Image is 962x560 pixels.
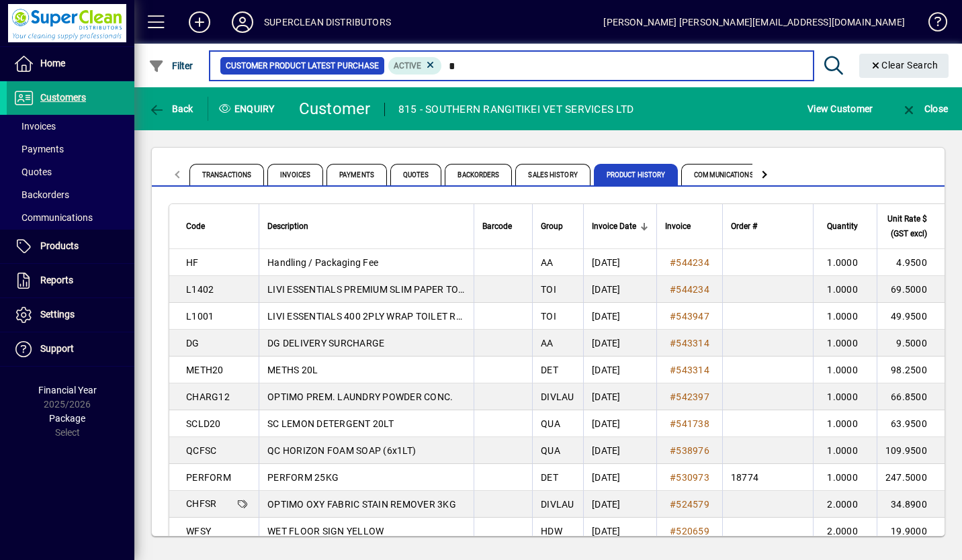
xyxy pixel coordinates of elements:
span: QUA [541,418,560,429]
a: Knowledge Base [918,3,945,46]
span: CHARG12 [186,391,230,402]
app-page-header-button: Close enquiry [887,97,962,121]
a: #530973 [665,470,714,485]
span: # [670,418,676,429]
td: 1.0000 [813,276,877,303]
td: [DATE] [583,330,656,357]
span: Products [40,240,79,251]
span: Quotes [390,164,442,185]
div: SUPERCLEAN DISTRIBUTORS [264,11,391,33]
span: 530973 [676,472,709,483]
span: Reports [40,275,73,285]
td: 49.9500 [877,303,946,330]
span: Active [394,61,421,71]
span: 541738 [676,418,709,429]
span: Invoice [665,219,691,234]
span: # [670,311,676,322]
span: Sales History [515,164,590,185]
span: DG DELIVERY SURCHARGE [267,338,384,348]
a: #542397 [665,389,714,404]
span: TOI [541,284,556,295]
span: # [670,284,676,295]
td: 34.8900 [877,491,946,518]
span: # [670,365,676,375]
td: 4.9500 [877,249,946,276]
a: Support [7,332,134,366]
td: 1.0000 [813,383,877,410]
td: 69.5000 [877,276,946,303]
span: WFSY [186,526,211,536]
div: Invoice Date [592,219,648,234]
td: 1.0000 [813,410,877,437]
a: #524579 [665,497,714,512]
span: QC HORIZON FOAM SOAP (6x1LT) [267,445,416,456]
span: 542397 [676,391,709,402]
span: Package [49,413,85,424]
span: Customer Product Latest Purchase [226,59,379,73]
span: Backorders [13,189,69,200]
a: Settings [7,298,134,332]
button: Close [898,97,951,121]
td: 1.0000 [813,303,877,330]
span: L1402 [186,284,214,295]
a: #520659 [665,524,714,539]
td: [DATE] [583,491,656,518]
a: #541738 [665,416,714,431]
td: [DATE] [583,249,656,276]
a: #543314 [665,363,714,377]
button: Back [145,97,197,121]
span: METH20 [186,365,224,375]
span: Code [186,219,205,234]
td: 247.5000 [877,464,946,491]
div: Order # [731,219,805,234]
td: 19.9000 [877,518,946,545]
td: [DATE] [583,518,656,545]
div: [PERSON_NAME] [PERSON_NAME][EMAIL_ADDRESS][DOMAIN_NAME] [603,11,905,33]
span: LIVI ESSENTIALS 400 2PLY WRAP TOILET ROLL (48) [267,311,494,322]
div: Group [541,219,575,234]
span: Transactions [189,164,264,185]
mat-chip: Product Activation Status: Active [388,57,442,75]
span: HF [186,257,199,268]
td: 1.0000 [813,357,877,383]
span: Invoices [13,121,56,132]
span: Payments [326,164,387,185]
span: Settings [40,309,75,320]
span: View Customer [807,98,873,120]
span: Backorders [445,164,512,185]
span: SC LEMON DETERGENT 20LT [267,418,394,429]
a: #543314 [665,336,714,351]
a: Reports [7,264,134,297]
button: Add [178,10,221,34]
span: # [670,499,676,510]
span: 538976 [676,445,709,456]
span: DET [541,365,558,375]
td: 2.0000 [813,491,877,518]
span: AA [541,338,554,348]
td: [DATE] [583,464,656,491]
span: DIVLAU [541,499,574,510]
span: Barcode [482,219,512,234]
span: # [670,257,676,268]
div: Quantity [822,219,870,234]
span: Customers [40,92,86,103]
div: Code [186,219,251,234]
span: Home [40,58,65,68]
span: Back [148,103,193,114]
div: Unit Rate $ (GST excl) [885,212,939,241]
span: 520659 [676,526,709,536]
app-page-header-button: Back [134,97,208,121]
span: Financial Year [38,385,97,395]
td: 98.2500 [877,357,946,383]
div: Enquiry [208,98,289,120]
span: # [670,445,676,456]
span: L1001 [186,311,214,322]
span: # [670,338,676,348]
span: CHFSR [186,498,216,509]
td: 109.9500 [877,437,946,464]
span: DIVLAU [541,391,574,402]
td: 1.0000 [813,464,877,491]
span: Quantity [827,219,858,234]
span: WET FLOOR SIGN YELLOW [267,526,384,536]
span: # [670,391,676,402]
